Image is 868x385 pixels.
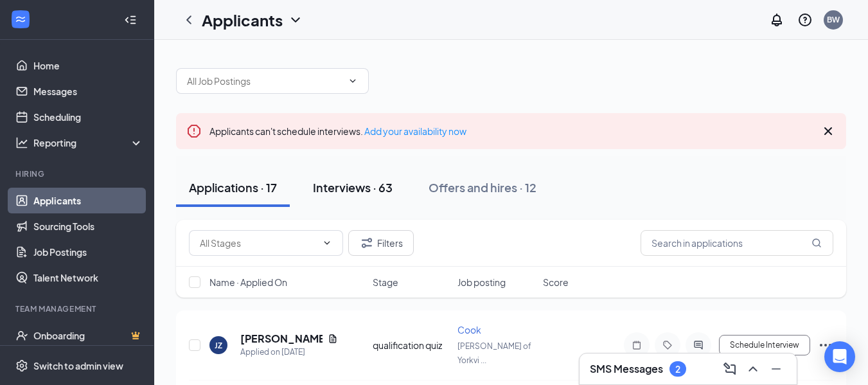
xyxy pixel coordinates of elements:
svg: Document [328,334,338,344]
input: All Stages [200,236,317,250]
div: Hiring [15,168,141,179]
svg: Note [629,340,644,350]
svg: ChevronDown [348,76,358,86]
svg: Settings [15,359,28,372]
div: Team Management [15,303,141,314]
svg: MagnifyingGlass [811,238,822,248]
h5: [PERSON_NAME] [240,332,323,346]
input: All Job Postings [187,74,342,88]
div: Reporting [33,136,144,149]
svg: ChevronDown [322,238,332,248]
div: BW [827,14,840,25]
a: Add your availability now [364,125,466,137]
input: Search in applications [641,230,833,256]
span: [PERSON_NAME] of Yorkvi ... [457,341,531,365]
button: ChevronUp [743,359,763,379]
div: 2 [675,364,680,375]
a: Home [33,53,143,78]
svg: Collapse [124,13,137,26]
a: Job Postings [33,239,143,265]
span: Score [543,276,569,289]
svg: WorkstreamLogo [14,13,27,26]
div: Applied on [DATE] [240,346,338,359]
span: Job posting [457,276,506,289]
button: Schedule Interview [719,335,810,355]
div: Applications · 17 [189,179,277,195]
svg: Notifications [769,12,784,28]
svg: Tag [660,340,675,350]
svg: QuestionInfo [797,12,813,28]
div: Switch to admin view [33,359,123,372]
svg: ChevronUp [745,361,761,377]
svg: Analysis [15,136,28,149]
span: Applicants can't schedule interviews. [209,125,466,137]
h3: SMS Messages [590,362,663,376]
svg: ChevronDown [288,12,303,28]
span: Name · Applied On [209,276,287,289]
div: qualification quiz [373,339,450,352]
a: Talent Network [33,265,143,291]
div: Offers and hires · 12 [429,179,536,195]
a: Scheduling [33,104,143,130]
svg: Ellipses [818,337,833,353]
svg: Filter [359,235,375,251]
a: OnboardingCrown [33,323,143,348]
div: JZ [215,340,222,351]
svg: ActiveChat [691,340,706,350]
div: Interviews · 63 [313,179,393,195]
svg: ChevronLeft [181,12,197,28]
svg: Error [186,123,202,139]
svg: Minimize [768,361,784,377]
svg: Cross [820,123,836,139]
svg: ComposeMessage [722,361,738,377]
button: Minimize [766,359,786,379]
span: Stage [373,276,398,289]
a: Sourcing Tools [33,213,143,239]
span: Cook [457,324,481,336]
button: ComposeMessage [720,359,740,379]
a: Messages [33,78,143,104]
div: Open Intercom Messenger [824,341,855,372]
button: Filter Filters [348,230,414,256]
h1: Applicants [202,9,283,31]
a: Applicants [33,188,143,213]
